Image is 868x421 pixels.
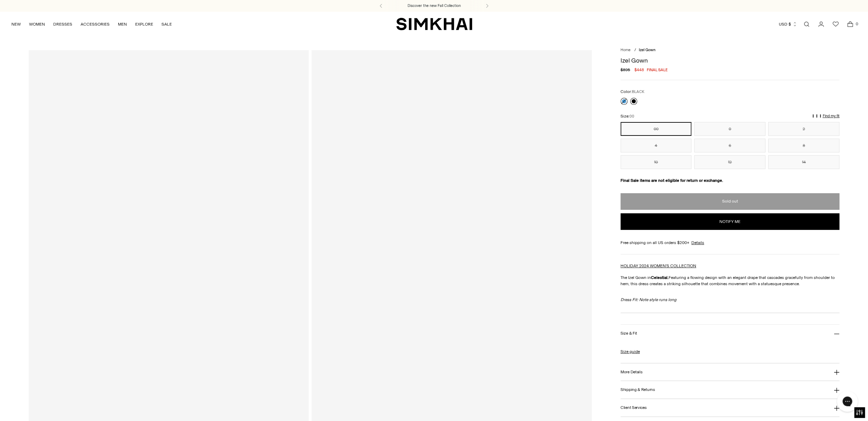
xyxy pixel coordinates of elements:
[620,363,839,381] button: More Details
[814,17,828,31] a: Go to the account page
[620,387,655,392] h3: Shipping & Returns
[620,48,631,52] a: Home
[620,274,839,287] p: The Izel Gown in Featuring a flowing design with an elegant drape that cascades gracefully from s...
[29,17,45,32] a: WOMEN
[620,213,839,230] button: Notify me
[620,331,637,336] h3: Size & Fit
[620,240,839,246] div: Free shipping on all US orders $200+
[620,155,692,169] button: 10
[396,17,472,31] a: SIMKHAI
[620,67,630,73] s: $895
[620,370,642,374] h3: More Details
[634,47,636,53] div: /
[620,57,839,64] h1: Izel Gown
[768,155,839,169] button: 14
[620,297,676,302] em: Dress Fit: Note style runs long
[81,17,110,32] a: ACCESSORIES
[779,17,797,32] button: USD $
[620,325,839,342] button: Size & Fit
[651,275,669,280] strong: Celestial.
[620,178,723,183] strong: Final Sale items are not eligible for return or exchange.
[620,113,634,120] label: Size:
[768,122,839,136] button: 2
[161,17,172,32] a: SALE
[694,139,765,152] button: 6
[629,114,634,119] span: 00
[843,17,857,31] a: Open cart modal
[694,155,765,169] button: 12
[639,48,655,52] span: Izel Gown
[833,389,861,414] iframe: Gorgias live chat messenger
[620,399,839,417] button: Client Services
[620,381,839,399] button: Shipping & Returns
[53,17,72,32] a: DRESSES
[620,405,647,410] h3: Client Services
[620,263,696,268] a: HOLIDAY 2024 WOMEN'S COLLECTION
[620,348,640,355] a: Size guide
[135,17,153,32] a: EXPLORE
[11,17,21,32] a: NEW
[620,139,692,152] button: 4
[634,67,644,73] span: $448
[694,122,765,136] button: 0
[620,47,839,53] nav: breadcrumbs
[768,139,839,152] button: 8
[853,21,860,27] span: 0
[408,3,461,9] a: Discover the new Fall Collection
[620,122,692,136] button: 00
[800,17,813,31] a: Open search modal
[632,90,644,94] span: BLACK
[118,17,127,32] a: MEN
[620,88,644,95] label: Color:
[829,17,842,31] a: Wishlist
[691,240,704,246] a: Details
